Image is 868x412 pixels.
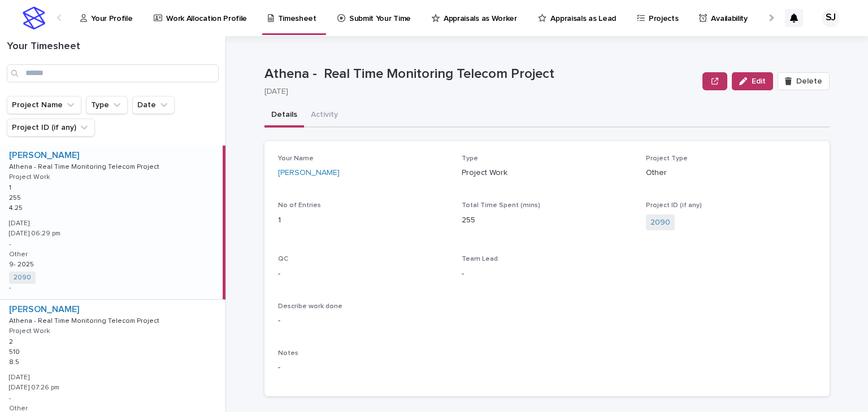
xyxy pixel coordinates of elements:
p: - [278,315,816,327]
p: 2 [9,336,15,346]
span: QC [278,256,288,262]
a: [PERSON_NAME] [9,150,79,161]
p: Project Work [9,173,50,181]
p: - [462,268,632,280]
button: Date [132,96,175,114]
p: [DATE] [9,374,29,382]
span: Edit [752,77,766,85]
p: - [278,362,816,374]
p: - [278,268,448,280]
span: Project ID (if any) [646,202,702,209]
input: Search [7,64,219,82]
p: Other [646,167,816,179]
p: 4.25 [9,202,25,212]
img: stacker-logo-s-only.png [23,7,45,29]
button: Project ID (if any) [7,119,95,137]
p: [DATE] 06:29 pm [9,230,60,238]
button: Activity [304,104,345,128]
a: [PERSON_NAME] [9,304,79,315]
p: - [9,284,11,292]
a: 2090 [650,217,670,229]
button: Details [264,104,304,128]
a: [PERSON_NAME] [278,167,340,179]
span: Your Name [278,155,314,162]
span: Notes [278,350,298,357]
p: Other [9,251,28,258]
p: - [9,395,11,402]
p: 255 [9,192,23,202]
p: [DATE] [9,220,29,227]
p: 9- 2025 [9,258,36,269]
button: Delete [778,72,830,90]
span: Describe work done [278,303,342,310]
p: Project Work [462,167,632,179]
span: Delete [796,77,822,85]
p: Athena - Real Time Monitoring Telecom Project [9,315,162,325]
p: Athena - Real Time Monitoring Telecom Project [9,161,162,171]
button: Edit [732,72,773,90]
p: Project Work [9,327,50,335]
div: SJ [822,9,840,27]
button: Type [86,96,128,114]
p: [DATE] [264,87,693,97]
button: Project Name [7,96,81,114]
span: Team Lead [462,256,498,262]
p: 510 [9,346,22,356]
p: Athena - Real Time Monitoring Telecom Project [264,66,698,82]
a: 2090 [14,274,31,282]
p: 255 [462,214,632,226]
span: Type [462,155,478,162]
h1: Your Timesheet [7,41,219,53]
p: [DATE] 07:26 pm [9,384,59,392]
p: 8.5 [9,356,21,366]
p: 1 [278,214,448,226]
span: Project Type [646,155,688,162]
span: Total Time Spent (mins) [462,202,540,209]
p: - [9,240,11,248]
p: 1 [9,182,14,192]
span: No of Entries [278,202,321,209]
